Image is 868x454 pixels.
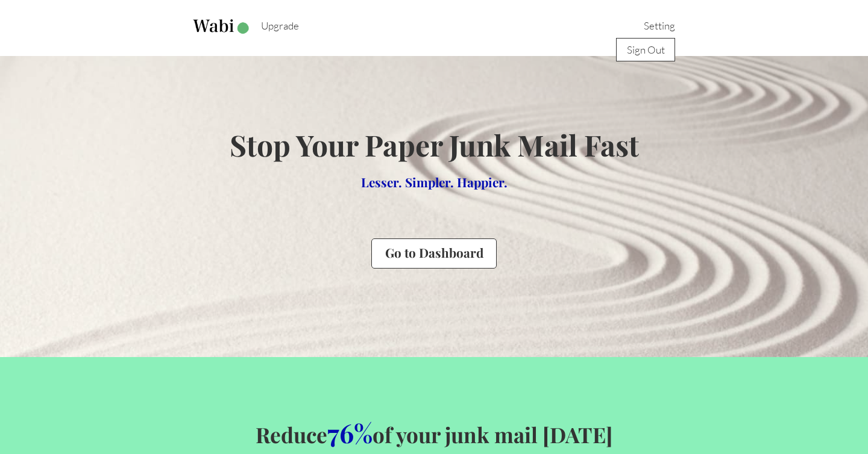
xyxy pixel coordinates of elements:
h2: Reduce of your junk mail [DATE] [19,415,849,450]
h2: Lesser. Simpler. Happier. [230,173,639,190]
img: Wabi [193,19,251,34]
span: 76% [327,415,373,450]
div: Setting [627,19,675,32]
li: Sign Out [621,43,670,56]
h1: Stop Your Paper Junk Mail Fast [230,125,639,164]
a: Upgrade [261,19,299,32]
button: Go to Dashboard [371,238,497,268]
